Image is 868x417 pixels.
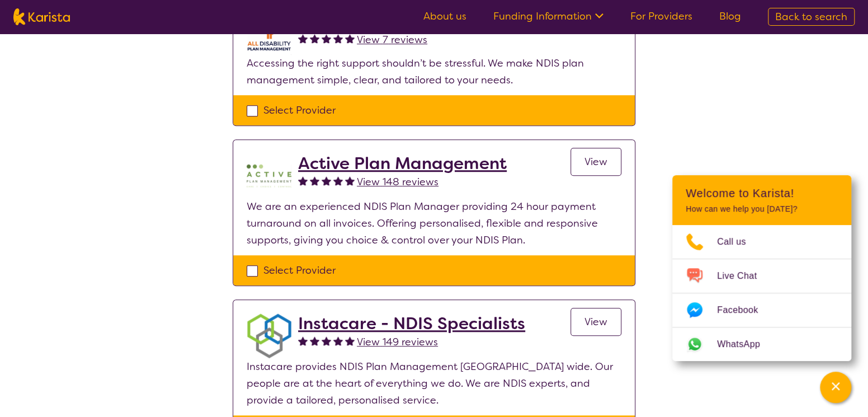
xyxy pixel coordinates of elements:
a: Active Plan Management [298,153,507,174]
img: fullstar [333,176,343,185]
a: View 149 reviews [357,334,438,350]
img: obkhna0zu27zdd4ubuus.png [247,313,291,358]
span: WhatsApp [717,336,773,353]
a: View [570,308,621,336]
img: fullstar [298,34,308,43]
span: Call us [717,233,759,250]
img: fullstar [322,336,331,345]
a: View 148 reviews [357,174,438,190]
a: Web link opens in a new tab. [672,327,851,361]
p: Instacare provides NDIS Plan Management [GEOGRAPHIC_DATA] wide. Our people are at the heart of ev... [247,358,621,409]
img: fullstar [333,336,343,345]
ul: Choose channel [672,225,851,361]
a: For Providers [630,10,692,23]
span: Back to search [775,10,847,24]
img: fullstar [345,176,355,185]
img: fullstar [322,176,331,185]
img: fullstar [333,34,343,43]
span: View 148 reviews [357,175,438,189]
img: pypzb5qm7jexfhutod0x.png [247,153,291,198]
span: View 7 reviews [357,33,427,46]
img: fullstar [345,336,355,345]
h2: Welcome to Karista! [686,186,838,200]
a: Instacare - NDIS Specialists [298,313,525,334]
img: fullstar [345,34,355,43]
img: fullstar [298,176,308,185]
a: View [570,148,621,176]
a: Funding Information [493,10,603,23]
a: About us [423,10,466,23]
a: Back to search [768,8,855,26]
img: fullstar [322,34,331,43]
button: Channel Menu [820,372,851,403]
img: fullstar [310,176,319,185]
img: fullstar [298,336,308,345]
img: Karista logo [13,8,70,25]
div: Channel Menu [672,175,851,361]
span: View [584,315,607,329]
p: We are an experienced NDIS Plan Manager providing 24 hour payment turnaround on all invoices. Off... [247,198,621,249]
img: fullstar [310,336,319,345]
span: View 149 reviews [357,335,438,349]
p: How can we help you [DATE]? [686,204,838,214]
span: View [584,155,607,168]
img: fullstar [310,34,319,43]
p: Accessing the right support shouldn’t be stressful. We make NDIS plan management simple, clear, a... [247,55,621,88]
a: View 7 reviews [357,31,427,48]
span: Live Chat [717,268,770,284]
a: Blog [719,10,741,23]
span: Facebook [717,302,771,318]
